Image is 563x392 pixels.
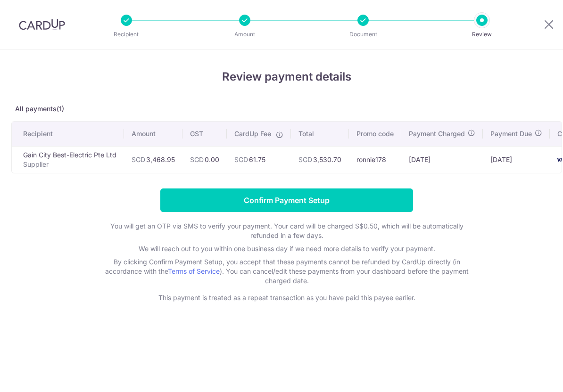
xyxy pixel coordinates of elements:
[483,146,550,173] td: [DATE]
[298,155,312,163] span: SGD
[11,104,562,114] p: All payments(1)
[190,155,204,163] span: SGD
[291,122,349,146] th: Total
[160,188,413,212] input: Confirm Payment Setup
[503,364,554,387] iframe: Opens a widget where you can find more information
[349,146,401,173] td: ronnie178
[23,160,116,169] p: Supplier
[401,146,483,173] td: [DATE]
[19,19,65,30] img: CardUp
[227,146,291,173] td: 61.75
[182,146,227,173] td: 0.00
[490,129,532,139] span: Payment Due
[11,68,562,85] h4: Review payment details
[98,293,475,302] p: This payment is treated as a repeat transaction as you have paid this payee earlier.
[409,129,465,139] span: Payment Charged
[124,122,182,146] th: Amount
[12,122,124,146] th: Recipient
[234,129,271,139] span: CardUp Fee
[349,122,401,146] th: Promo code
[447,30,517,39] p: Review
[328,30,398,39] p: Document
[98,244,475,253] p: We will reach out to you within one business day if we need more details to verify your payment.
[91,30,161,39] p: Recipient
[291,146,349,173] td: 3,530.70
[210,30,280,39] p: Amount
[124,146,182,173] td: 3,468.95
[234,155,248,163] span: SGD
[12,146,124,173] td: Gain City Best-Electric Pte Ltd
[182,122,227,146] th: GST
[168,267,220,275] a: Terms of Service
[98,257,475,286] p: By clicking Confirm Payment Setup, you accept that these payments cannot be refunded by CardUp di...
[132,155,145,163] span: SGD
[98,221,475,240] p: You will get an OTP via SMS to verify your payment. Your card will be charged S$0.50, which will ...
